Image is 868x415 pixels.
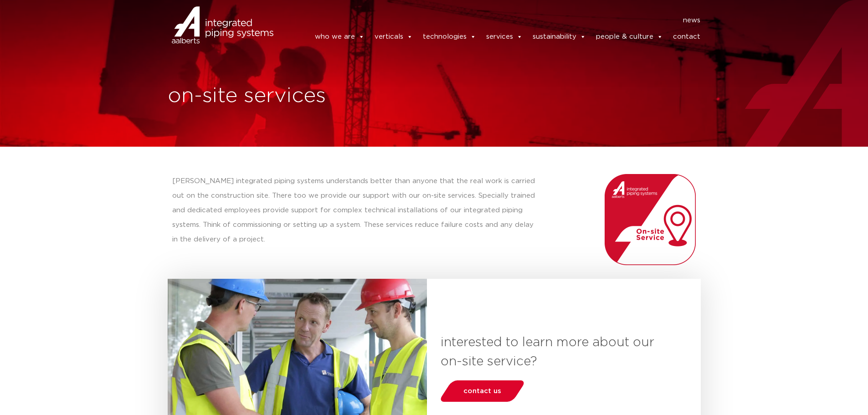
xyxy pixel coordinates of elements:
a: sustainability [533,28,586,46]
a: people & culture [596,28,663,46]
span: contact us [463,388,501,395]
a: contact us [438,380,527,402]
p: [PERSON_NAME] integrated piping systems understands better than anyone that the real work is carr... [172,174,536,247]
a: who we are [315,28,365,46]
a: news [683,13,700,28]
h1: on-site services [168,82,430,111]
a: technologies [423,28,476,46]
a: contact [673,28,700,46]
a: verticals [375,28,413,46]
nav: Menu [287,13,701,28]
img: Aalberts_IPS_icon_onsite_service_rgb [605,174,696,265]
a: services [486,28,523,46]
h3: interested to learn more about our on-site service? [441,333,673,371]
